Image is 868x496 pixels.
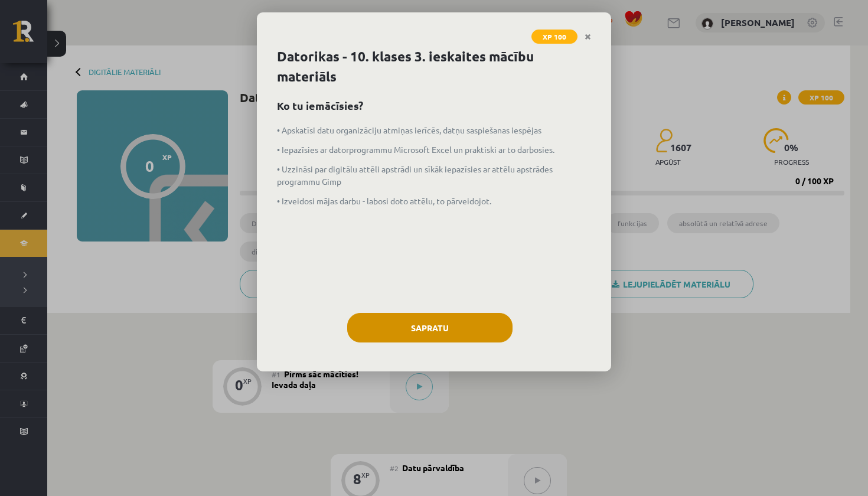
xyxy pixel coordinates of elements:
h1: Datorikas - 10. klases 3. ieskaites mācību materiāls [277,47,591,87]
p: • Apskatīsi datu organizāciju atmiņas ierīcēs, datņu saspiešanas iespējas [277,124,591,136]
h2: Ko tu iemācīsies? [277,97,591,113]
p: • Iepazīsies ar datorprogrammu Microsoft Excel un praktiski ar to darbosies. [277,143,591,156]
span: XP 100 [531,30,577,44]
p: • Uzzināsi par digitālu attēli apstrādi un sīkāk iepazīsies ar attēlu apstrādes programmu Gimp [277,163,591,188]
a: Close [577,25,598,48]
button: Sapratu [347,313,513,342]
p: • Izveidosi mājas darbu - labosi doto attēlu, to pārveidojot. [277,195,591,207]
